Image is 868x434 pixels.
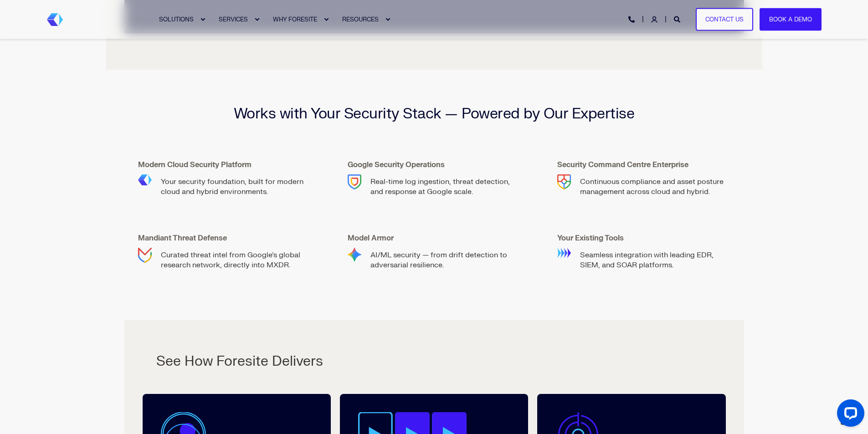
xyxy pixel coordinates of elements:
span: SOLUTIONS [159,15,194,23]
p: Your security foundation, built for modern cloud and hybrid environments. [161,177,311,197]
strong: Model Armor [348,234,394,243]
img: Foresite brand mark, a hexagon shape of blues with a directional arrow to the right hand side [47,13,63,26]
img: Mandiant Threat Intelligence [138,248,152,263]
p: Seamless integration with leading EDR, SIEM, and SOAR platforms. [580,250,730,270]
span: WHY FORESITE [273,15,317,23]
a: Open Search [674,15,682,23]
strong: Your Existing Tools [557,234,624,243]
div: Expand RESOURCES [385,17,390,22]
img: Transform [557,248,571,258]
a: Book a Demo [760,8,822,31]
img: Google Cloud SecOps logo [348,174,361,189]
p: Real-time log ingestion, threat detection, and response at Google scale. [370,177,521,197]
img: Security Command Centre Enterprise (SCCE) [557,174,571,189]
a: Login [651,15,659,23]
strong: Mandiant Threat Defense [138,234,227,243]
p: Curated threat intel from Google’s global research network, directly into MXDR. [161,250,311,270]
h3: Works with Your Security Stack — Powered by Our Expertise [124,107,744,121]
p: AI/ML security — from drift detection to adversarial resilience. [370,250,521,270]
p: Continuous compliance and asset posture management across cloud and hybrid. [580,177,730,197]
div: Expand WHY FORESITE [324,17,329,22]
span: RESOURCES [342,15,379,23]
strong: Google Security Operations [348,160,445,169]
strong: Security Command Centre Enterprise [557,160,688,169]
a: Back to Home [47,13,63,26]
p: See How Foresite Delivers [156,352,323,371]
a: Contact Us [696,8,753,31]
strong: Modern Cloud Security Platform [138,160,252,169]
iframe: LiveChat chat widget [830,396,868,434]
div: Expand SERVICES [254,17,260,22]
div: Expand SOLUTIONS [200,17,205,22]
img: Model Armor [348,248,361,261]
img: Foresite brand mark, a hexagon shape of blues with a directional arrow to the right hand side [138,174,152,185]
